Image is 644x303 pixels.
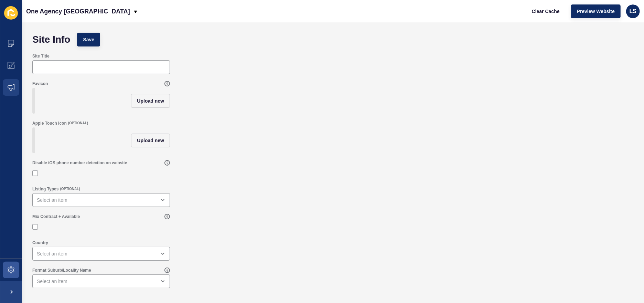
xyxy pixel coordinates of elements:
label: Format Suburb/Locality Name [32,268,91,273]
div: open menu [32,193,170,207]
span: (OPTIONAL) [68,121,88,126]
label: Site Title [32,53,50,59]
p: One Agency [GEOGRAPHIC_DATA] [26,3,130,20]
span: LS [630,8,636,15]
span: Save [83,36,94,43]
span: Preview Website [577,8,615,15]
label: Country [32,240,48,245]
label: Mix Contract + Available [32,214,80,219]
label: Disable iOS phone number detection on website [32,160,127,166]
div: open menu [32,247,170,261]
button: Preview Website [571,4,621,18]
span: Clear Cache [532,8,560,15]
button: Save [77,33,100,46]
label: Apple Touch Icon [32,121,67,126]
button: Upload new [131,94,170,108]
button: Upload new [131,134,170,147]
span: Upload new [137,97,164,104]
span: (OPTIONAL) [60,187,80,191]
label: Favicon [32,81,48,86]
span: Upload new [137,137,164,144]
div: open menu [32,274,170,288]
label: Listing Types [32,186,58,192]
button: Clear Cache [526,4,566,18]
h1: Site Info [32,36,70,43]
